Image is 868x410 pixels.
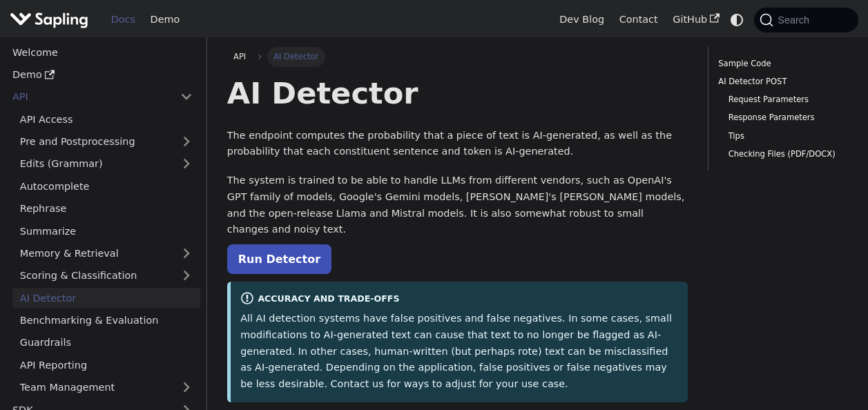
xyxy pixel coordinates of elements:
[729,148,838,161] a: Checking Files (PDF/DOCX)
[104,9,143,30] a: Docs
[10,10,93,30] a: Sapling.aiSapling.ai
[718,57,843,70] a: Sample Code
[240,291,678,308] div: Accuracy and Trade-offs
[12,221,200,241] a: Summarize
[12,176,200,196] a: Autocomplete
[12,355,200,375] a: API Reporting
[729,111,838,124] a: Response Parameters
[5,42,200,62] a: Welcome
[173,87,200,107] button: Collapse sidebar category 'API'
[12,311,200,331] a: Benchmarking & Evaluation
[612,9,666,30] a: Contact
[227,75,688,112] h1: AI Detector
[227,128,688,161] p: The endpoint computes the probability that a piece of text is AI-generated, as well as the probab...
[12,109,200,129] a: API Access
[729,130,838,143] a: Tips
[5,87,173,107] a: API
[12,199,200,219] a: Rephrase
[240,311,678,393] p: All AI detection systems have false positives and false negatives. In some cases, small modificat...
[12,378,200,398] a: Team Management
[552,9,611,30] a: Dev Blog
[754,8,858,32] button: Search (Command+K)
[729,93,838,106] a: Request Parameters
[12,132,200,152] a: Pre and Postprocessing
[233,52,246,61] span: API
[727,10,747,30] button: Switch between dark and light mode (currently system mode)
[12,154,200,174] a: Edits (Grammar)
[12,266,200,286] a: Scoring & Classification
[12,333,200,353] a: Guardrails
[773,14,818,26] span: Search
[10,10,88,30] img: Sapling.ai
[227,47,253,66] a: API
[227,244,331,274] a: Run Detector
[12,244,200,264] a: Memory & Retrieval
[267,47,325,66] span: AI Detector
[718,75,843,88] a: AI Detector POST
[227,173,688,238] p: The system is trained to be able to handle LLMs from different vendors, such as OpenAI's GPT fami...
[143,9,187,30] a: Demo
[227,47,688,66] nav: Breadcrumbs
[5,65,200,85] a: Demo
[665,9,726,30] a: GitHub
[12,288,200,308] a: AI Detector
